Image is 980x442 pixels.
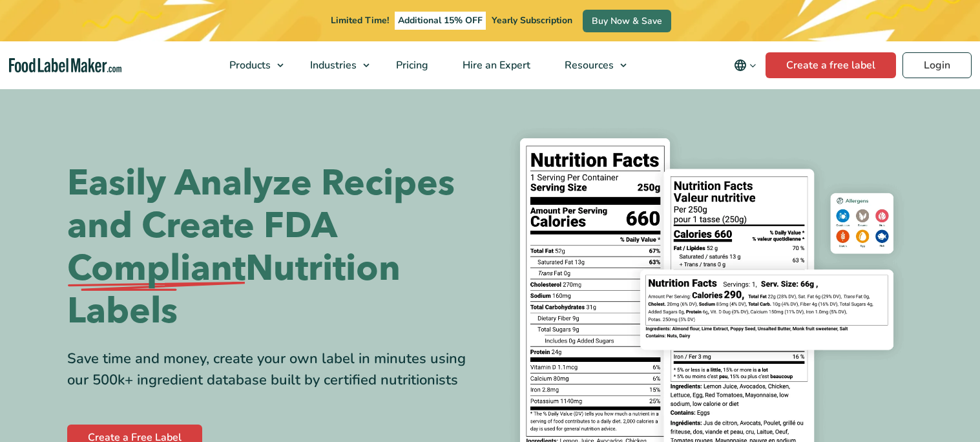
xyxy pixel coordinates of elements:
a: Login [902,52,972,78]
div: Save time and money, create your own label in minutes using our 500k+ ingredient database built b... [67,348,481,391]
span: Yearly Subscription [492,14,572,26]
span: Additional 15% OFF [395,12,486,30]
span: Compliant [67,247,245,290]
span: Resources [561,58,615,72]
span: Industries [306,58,358,72]
a: Food Label Maker homepage [9,58,121,73]
a: Buy Now & Save [583,10,671,32]
a: Industries [293,41,376,89]
span: Hire an Expert [459,58,532,72]
span: Pricing [392,58,430,72]
span: Limited Time! [331,14,389,26]
a: Hire an Expert [446,41,545,89]
a: Create a free label [766,52,896,78]
span: Products [225,58,272,72]
a: Products [213,41,290,89]
a: Resources [548,41,633,89]
button: Change language [725,52,766,78]
h1: Easily Analyze Recipes and Create FDA Nutrition Labels [67,162,481,333]
a: Pricing [379,41,443,89]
